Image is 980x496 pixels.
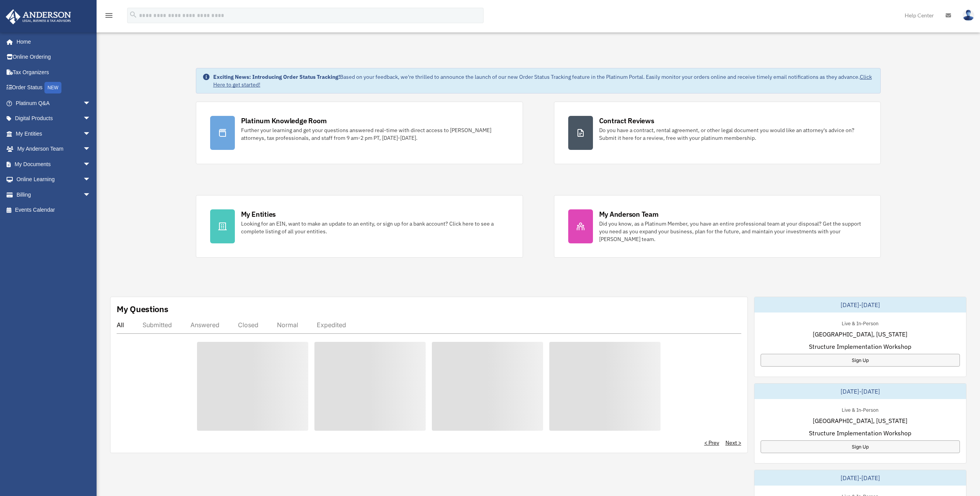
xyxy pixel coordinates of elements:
div: Based on your feedback, we're thrilled to announce the launch of our new Order Status Tracking fe... [213,73,875,88]
span: [GEOGRAPHIC_DATA], [US_STATE] [813,416,907,425]
div: Expedited [317,321,346,329]
span: [GEOGRAPHIC_DATA], [US_STATE] [813,330,907,339]
a: Sign Up [761,354,960,367]
div: [DATE]-[DATE] [754,297,966,313]
a: Home [5,34,99,49]
i: search [129,10,138,19]
div: Answered [190,321,219,329]
span: arrow_drop_down [83,172,99,188]
span: Structure Implementation Workshop [809,428,911,438]
i: menu [104,11,114,20]
a: Events Calendar [5,202,102,218]
div: Did you know, as a Platinum Member, you have an entire professional team at your disposal? Get th... [599,220,867,243]
img: Anderson Advisors Platinum Portal [3,9,73,24]
a: Billingarrow_drop_down [5,187,102,202]
div: Submitted [143,321,172,329]
div: Live & In-Person [836,319,885,327]
a: My Documentsarrow_drop_down [5,156,102,172]
span: arrow_drop_down [83,187,99,203]
a: < Prev [704,439,719,447]
span: Structure Implementation Workshop [809,342,911,351]
strong: Exciting News: Introducing Order Status Tracking! [213,73,340,80]
div: Platinum Knowledge Room [241,116,327,126]
span: arrow_drop_down [83,95,99,111]
a: Click Here to get started! [213,73,872,88]
img: User Pic [963,10,974,21]
a: My Entitiesarrow_drop_down [5,126,102,141]
a: My Anderson Teamarrow_drop_down [5,141,102,157]
div: All [117,321,124,329]
a: Next > [725,439,741,447]
a: Contract Reviews Do you have a contract, rental agreement, or other legal document you would like... [554,102,881,164]
div: Looking for an EIN, want to make an update to an entity, or sign up for a bank account? Click her... [241,220,509,235]
a: Online Learningarrow_drop_down [5,172,102,187]
span: arrow_drop_down [83,141,99,157]
a: Online Ordering [5,49,102,65]
a: menu [104,14,114,20]
a: My Entities Looking for an EIN, want to make an update to an entity, or sign up for a bank accoun... [196,195,523,258]
div: NEW [44,82,61,93]
a: Platinum Knowledge Room Further your learning and get your questions answered real-time with dire... [196,102,523,164]
div: Further your learning and get your questions answered real-time with direct access to [PERSON_NAM... [241,126,509,142]
div: Live & In-Person [836,405,885,413]
span: arrow_drop_down [83,126,99,142]
div: My Entities [241,209,276,219]
div: Normal [277,321,298,329]
div: [DATE]-[DATE] [754,470,966,486]
a: My Anderson Team Did you know, as a Platinum Member, you have an entire professional team at your... [554,195,881,258]
div: Do you have a contract, rental agreement, or other legal document you would like an attorney's ad... [599,126,867,142]
span: arrow_drop_down [83,111,99,127]
div: My Questions [117,303,168,315]
div: [DATE]-[DATE] [754,384,966,399]
a: Platinum Q&Aarrow_drop_down [5,95,102,111]
a: Digital Productsarrow_drop_down [5,111,102,126]
span: arrow_drop_down [83,156,99,172]
div: My Anderson Team [599,209,659,219]
a: Tax Organizers [5,65,102,80]
a: Sign Up [761,440,960,453]
div: Contract Reviews [599,116,654,126]
a: Order StatusNEW [5,80,102,96]
div: Closed [238,321,258,329]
